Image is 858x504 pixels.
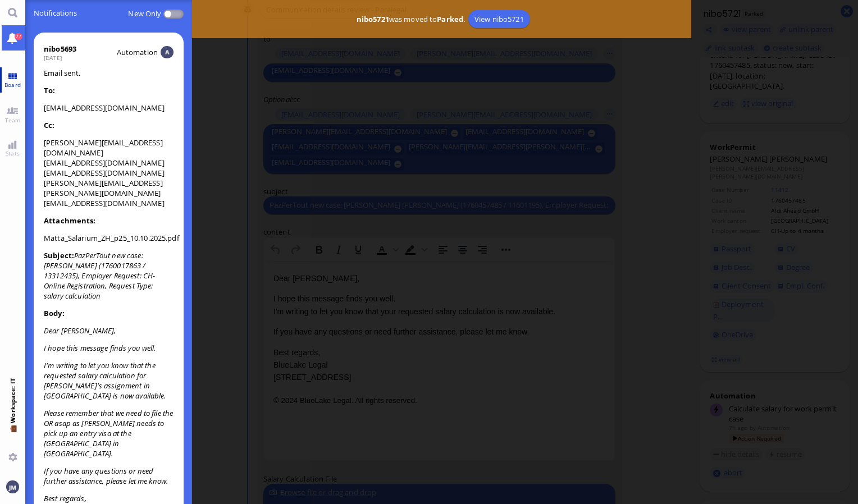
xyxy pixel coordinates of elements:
p: Dear [PERSON_NAME], [44,326,174,336]
p: Best regards, [44,493,174,503]
img: Automation [161,46,173,58]
a: View nibo5721 [468,10,530,28]
div: nibo5693 [44,44,76,54]
p: I'm writing to let you know that the requested salary calculation for [PERSON_NAME]'s assignment ... [44,360,174,401]
body: Rich Text Area. Press ALT-0 for help. [9,11,341,146]
p: If you have any questions or need further assistance, please let me know. [9,65,341,77]
span: Stats [3,149,22,157]
b: nibo5721 [357,14,389,24]
span: Team [2,116,24,124]
p-inputswitch: Disabled [162,1,184,26]
p: If you have any questions or need further assistance, please let me know. [44,466,174,486]
img: You [6,480,19,493]
strong: Subject: [44,250,74,260]
label: New only [128,1,161,26]
span: Email sent. [44,68,174,503]
li: [PERSON_NAME][EMAIL_ADDRESS][DOMAIN_NAME] [44,138,174,158]
i: PazPerTout new case: [PERSON_NAME] (1760017863 / 13312435), Employer Request: CH-Online Registrat... [44,250,155,301]
p: Best regards, BlueLake Legal [STREET_ADDRESS] [9,85,341,123]
li: Matta_Salarium_ZH_p25_10.10.2025.pdf [44,233,174,243]
li: [EMAIL_ADDRESS][DOMAIN_NAME] [44,168,174,178]
p: I hope this message finds you well. [44,343,174,353]
strong: To: [44,85,55,95]
li: [PERSON_NAME][EMAIL_ADDRESS][PERSON_NAME][DOMAIN_NAME] [44,178,174,198]
li: [EMAIL_ADDRESS][DOMAIN_NAME] [44,158,174,168]
span: automation@bluelakelegal.com [117,47,158,57]
small: © 2024 BlueLake Legal. All rights reserved. [9,135,153,144]
strong: Cc: [44,120,54,130]
span: was moved to . [353,14,468,24]
p: . [44,408,174,459]
strong: Attachments: [44,216,96,226]
span: Please remember that we need to file the OR asap as [PERSON_NAME] needs to pick up an entry visa ... [44,408,173,459]
strong: Body: [44,308,65,318]
li: [EMAIL_ADDRESS][DOMAIN_NAME] [44,103,174,113]
span: Board [2,81,24,89]
span: 💼 Workspace: IT [8,423,17,448]
span: Notifications [34,1,184,26]
b: Parked [437,14,463,24]
span: 27 [15,33,22,40]
p: Dear [PERSON_NAME], [9,11,341,24]
li: [EMAIL_ADDRESS][DOMAIN_NAME] [44,198,174,208]
span: [DATE] [44,54,62,62]
p: I hope this message finds you well. I'm writing to let you know that your requested salary calcul... [9,31,341,57]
